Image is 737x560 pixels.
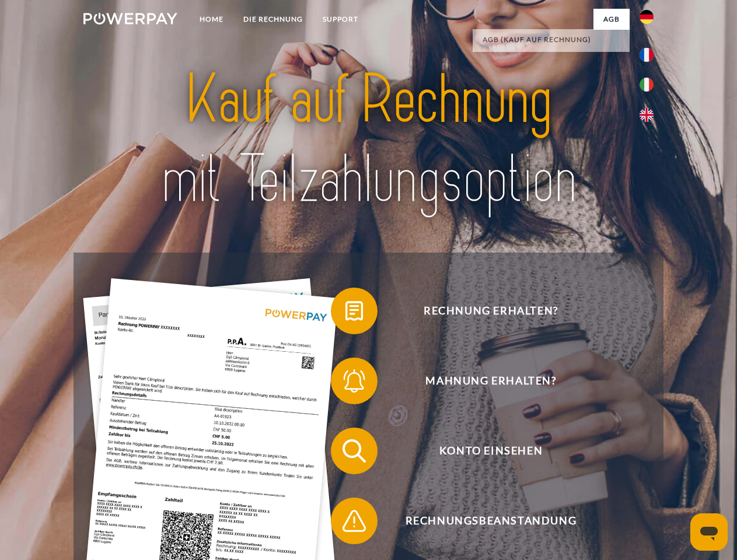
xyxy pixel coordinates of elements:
[190,9,233,30] a: Home
[640,10,654,24] img: de
[331,428,634,474] button: Konto einsehen
[473,50,630,71] a: AGB (Kreditkonto/Teilzahlung)
[340,506,369,535] img: qb_warning.svg
[640,108,654,122] img: en
[331,288,634,334] button: Rechnung erhalten?
[640,48,654,62] img: fr
[348,288,634,334] span: Rechnung erhalten?
[690,513,728,551] iframe: Schaltfläche zum Öffnen des Messaging-Fensters
[340,366,369,395] img: qb_bell.svg
[233,9,313,30] a: DIE RECHNUNG
[313,9,368,30] a: SUPPORT
[83,13,177,24] img: logo-powerpay-white.svg
[331,498,634,544] button: Rechnungsbeanstandung
[340,296,369,325] img: qb_bill.svg
[331,358,634,404] button: Mahnung erhalten?
[111,56,626,223] img: title-powerpay_de.svg
[473,29,630,50] a: AGB (Kauf auf Rechnung)
[640,78,654,92] img: it
[348,498,634,544] span: Rechnungsbeanstandung
[593,9,630,30] a: agb
[348,428,634,474] span: Konto einsehen
[340,436,369,466] img: qb_search.svg
[348,358,634,404] span: Mahnung erhalten?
